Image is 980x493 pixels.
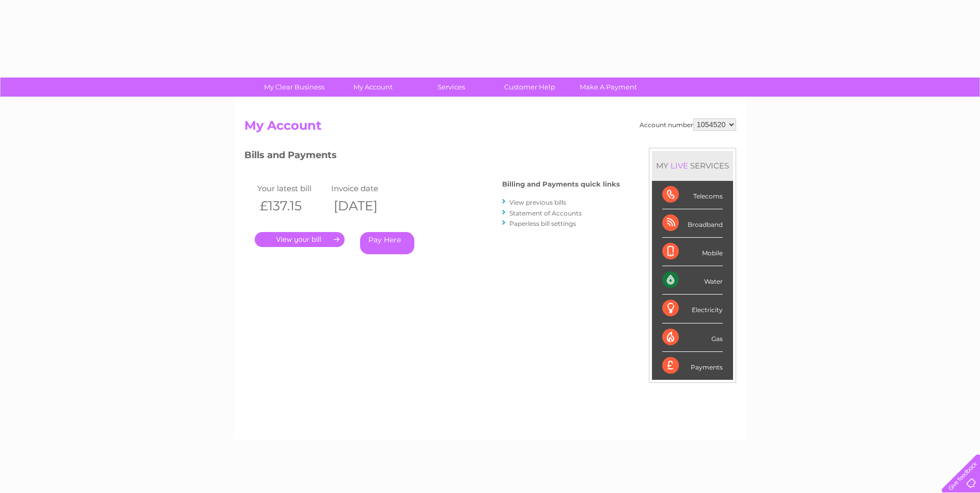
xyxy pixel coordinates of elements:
[255,232,345,247] a: .
[509,209,582,217] a: Statement of Accounts
[662,238,723,266] div: Mobile
[409,78,494,97] a: Services
[330,78,415,97] a: My Account
[662,181,723,209] div: Telecoms
[255,181,329,195] td: Your latest bill
[252,78,337,97] a: My Clear Business
[360,232,414,254] a: Pay Here
[662,266,723,295] div: Water
[652,151,733,180] div: MY SERVICES
[566,78,651,97] a: Make A Payment
[509,198,566,206] a: View previous bills
[640,118,736,131] div: Account number
[662,295,723,323] div: Electricity
[244,148,620,166] h3: Bills and Payments
[244,118,736,138] h2: My Account
[668,161,690,171] div: LIVE
[509,220,576,227] a: Paperless bill settings
[662,323,723,352] div: Gas
[329,181,403,195] td: Invoice date
[662,352,723,380] div: Payments
[255,195,329,217] th: £137.15
[487,78,572,97] a: Customer Help
[502,180,620,188] h4: Billing and Payments quick links
[662,209,723,238] div: Broadband
[329,195,403,217] th: [DATE]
